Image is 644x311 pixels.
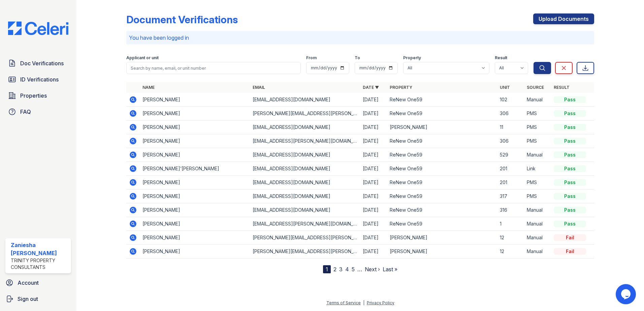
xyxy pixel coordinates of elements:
td: [PERSON_NAME] [140,148,250,162]
td: [EMAIL_ADDRESS][DOMAIN_NAME] [250,120,360,134]
a: Name [142,85,155,90]
a: Doc Verifications [5,57,71,70]
a: Unit [500,85,510,90]
label: To [355,55,360,61]
div: Pass [554,110,586,117]
td: [PERSON_NAME] [387,245,497,258]
td: 201 [497,162,524,176]
td: [PERSON_NAME] [140,93,250,107]
td: [DATE] [360,189,387,203]
div: Zaniesha [PERSON_NAME] [11,241,68,257]
td: [PERSON_NAME][EMAIL_ADDRESS][PERSON_NAME][DOMAIN_NAME] [250,245,360,258]
td: 11 [497,120,524,134]
td: 12 [497,245,524,258]
td: ReNew One59 [387,203,497,217]
a: Next › [365,266,380,273]
img: CE_Logo_Blue-a8612792a0a2168367f1c8372b55b34899dd931a85d93a1a3d3e32e68fde9ad4.png [3,22,74,35]
td: Manual [524,231,551,245]
a: Sign out [3,292,74,306]
td: [DATE] [360,231,387,245]
span: ID Verifications [20,75,59,83]
td: [PERSON_NAME] [140,134,250,148]
td: ReNew One59 [387,134,497,148]
td: Manual [524,203,551,217]
a: Source [527,85,544,90]
a: ID Verifications [5,73,71,86]
td: [EMAIL_ADDRESS][DOMAIN_NAME] [250,162,360,176]
div: Fail [554,248,586,255]
a: Last » [383,266,397,273]
td: Manual [524,217,551,231]
a: 3 [339,266,343,273]
span: … [357,265,362,273]
td: [DATE] [360,203,387,217]
div: Pass [554,220,586,227]
label: Result [495,55,507,61]
a: FAQ [5,105,71,118]
td: ReNew One59 [387,162,497,176]
td: [PERSON_NAME][EMAIL_ADDRESS][PERSON_NAME][DOMAIN_NAME] [250,231,360,245]
td: [PERSON_NAME] [140,231,250,245]
td: [PERSON_NAME] [140,245,250,258]
span: Sign out [18,295,38,303]
div: Pass [554,165,586,172]
td: [EMAIL_ADDRESS][PERSON_NAME][DOMAIN_NAME] [250,217,360,231]
a: 4 [345,266,349,273]
td: [PERSON_NAME] [140,107,250,120]
td: ReNew One59 [387,107,497,120]
td: [DATE] [360,217,387,231]
td: ReNew One59 [387,217,497,231]
a: 5 [352,266,355,273]
td: [EMAIL_ADDRESS][DOMAIN_NAME] [250,203,360,217]
iframe: chat widget [616,284,637,304]
p: You have been logged in [129,34,591,42]
td: ReNew One59 [387,189,497,203]
td: [PERSON_NAME] [140,120,250,134]
td: [DATE] [360,93,387,107]
td: [DATE] [360,148,387,162]
a: Account [3,276,74,289]
td: [DATE] [360,176,387,189]
a: Result [554,85,570,90]
td: ReNew One59 [387,176,497,189]
a: Properties [5,89,71,102]
td: [DATE] [360,107,387,120]
td: [DATE] [360,120,387,134]
div: Pass [554,151,586,158]
td: 201 [497,176,524,189]
td: Manual [524,245,551,258]
td: 529 [497,148,524,162]
td: [PERSON_NAME][EMAIL_ADDRESS][PERSON_NAME][DOMAIN_NAME] [250,107,360,120]
td: 317 [497,189,524,203]
input: Search by name, email, or unit number [126,62,301,74]
div: Pass [554,138,586,144]
a: Property [390,85,412,90]
td: 102 [497,93,524,107]
span: Account [18,279,39,287]
div: Trinity Property Consultants [11,257,68,271]
td: 12 [497,231,524,245]
td: [PERSON_NAME]’[PERSON_NAME] [140,162,250,176]
span: Properties [20,92,47,100]
td: PMS [524,189,551,203]
td: [EMAIL_ADDRESS][PERSON_NAME][DOMAIN_NAME] [250,134,360,148]
a: Date ▼ [363,85,379,90]
label: Property [403,55,421,61]
td: [DATE] [360,245,387,258]
a: Email [253,85,265,90]
td: PMS [524,176,551,189]
a: Privacy Policy [367,300,394,305]
td: 306 [497,134,524,148]
td: [PERSON_NAME] [140,217,250,231]
td: [PERSON_NAME] [140,203,250,217]
div: Pass [554,193,586,200]
div: | [363,300,364,305]
span: FAQ [20,108,31,116]
td: [EMAIL_ADDRESS][DOMAIN_NAME] [250,148,360,162]
td: 1 [497,217,524,231]
a: 2 [333,266,336,273]
td: [PERSON_NAME] [140,176,250,189]
td: Manual [524,93,551,107]
td: [EMAIL_ADDRESS][DOMAIN_NAME] [250,93,360,107]
div: Fail [554,234,586,241]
